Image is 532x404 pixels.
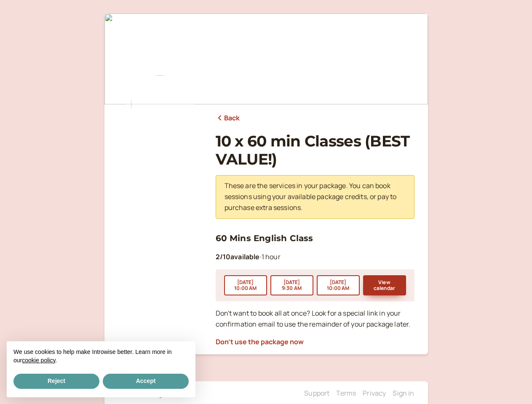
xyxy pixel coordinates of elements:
[304,388,329,398] a: Support
[363,388,386,398] a: Privacy
[336,388,356,398] a: Terms
[216,231,414,245] h3: 60 Mins English Class
[224,275,267,295] button: [DATE]10:00 AM
[7,341,195,372] div: We use cookies to help make Introwise better. Learn more in our .
[22,357,55,364] a: cookie policy
[363,275,406,295] button: View calendar
[216,113,240,124] a: Back
[216,132,414,168] h1: 10 x 60 min Classes (BEST VALUE!)
[103,374,189,389] button: Accept
[393,388,414,398] a: Sign in
[216,308,414,330] p: Don't want to book all at once? Look for a special link in your confirmation email to use the rem...
[270,275,313,295] button: [DATE]9:30 AM
[13,374,99,389] button: Reject
[225,181,406,213] p: These are the services in your package. You can book sessions using your available package credit...
[216,252,260,261] b: 2 / 10 available
[216,338,304,346] button: Don't use the package now
[260,252,262,261] span: ·
[317,275,360,295] button: [DATE]10:00 AM
[216,252,414,263] p: 1 hour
